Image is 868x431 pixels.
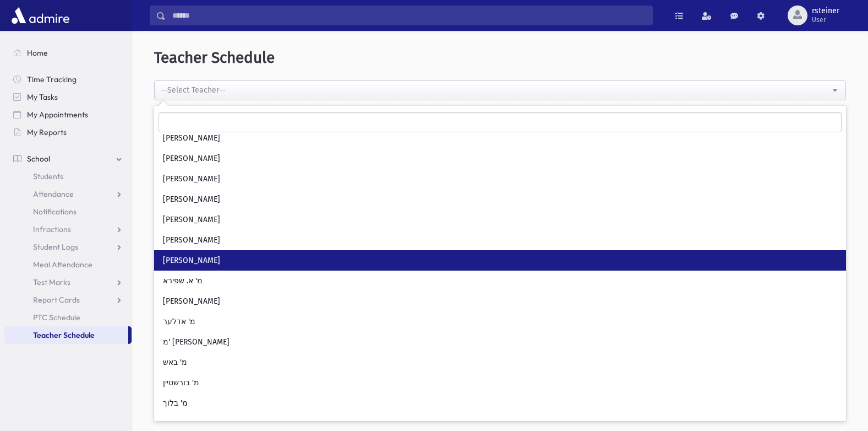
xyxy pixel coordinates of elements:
span: מ' א. שפירא [163,276,203,287]
span: PTC Schedule [33,313,80,322]
a: Home [4,44,132,62]
a: Notifications [4,203,132,220]
span: מ' בלוך [163,398,188,409]
a: Test Marks [4,273,132,291]
span: [PERSON_NAME] [163,255,220,266]
a: Infractions [4,220,132,238]
input: Search [159,112,842,132]
a: PTC Schedule [4,309,132,326]
span: Notifications [33,207,77,217]
a: School [4,150,132,168]
span: Report Cards [33,295,80,305]
div: --Select Teacher-- [161,84,830,96]
button: --Select Teacher-- [154,80,846,100]
span: [PERSON_NAME] [163,174,220,185]
a: Time Tracking [4,71,132,88]
a: My Reports [4,123,132,141]
span: Student Logs [33,242,78,252]
span: מ' [PERSON_NAME] [163,337,230,348]
a: My Tasks [4,88,132,106]
span: Teacher Schedule [154,49,275,67]
a: Students [4,168,132,185]
span: [PERSON_NAME] [163,296,220,307]
span: User [812,15,839,24]
span: [PERSON_NAME] [163,235,220,246]
span: School [27,154,50,164]
span: מ' בורשטיין [163,378,199,389]
span: [PERSON_NAME] [163,214,220,225]
a: Report Cards [4,291,132,309]
span: Meal Attendance [33,260,92,270]
a: My Appointments [4,106,132,123]
span: Infractions [33,224,71,234]
span: Test Marks [33,277,70,287]
a: Attendance [4,185,132,203]
span: Home [27,48,48,58]
span: [PERSON_NAME] [163,133,220,144]
span: My Appointments [27,110,88,120]
span: Students [33,171,63,181]
img: AdmirePro [9,4,72,26]
span: My Reports [27,127,67,137]
span: Attendance [33,189,74,199]
a: Teacher Schedule [4,326,128,344]
span: My Tasks [27,92,58,102]
span: [PERSON_NAME] [163,153,220,164]
span: מ' אדלער [163,316,195,327]
span: Time Tracking [27,74,77,84]
span: Teacher Schedule [33,330,95,340]
a: Student Logs [4,238,132,256]
span: מ' באש [163,357,187,368]
span: [PERSON_NAME] [163,194,220,205]
a: Meal Attendance [4,256,132,273]
span: rsteiner [812,7,839,15]
input: Search [166,6,652,25]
